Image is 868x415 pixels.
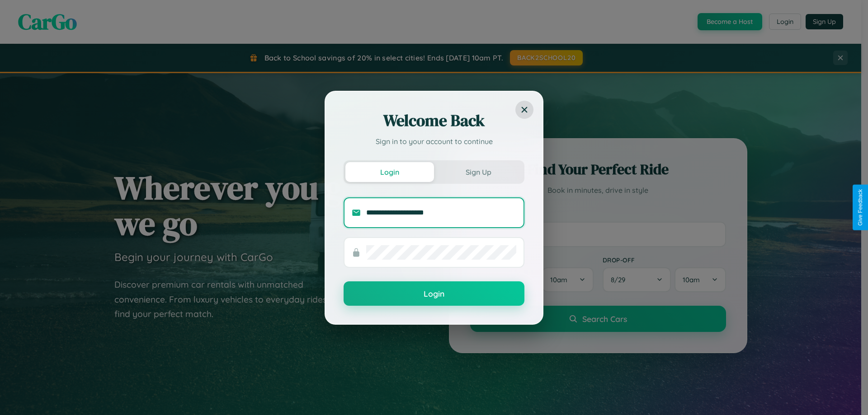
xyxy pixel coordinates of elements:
[344,281,524,306] button: Login
[857,189,863,226] div: Give Feedback
[434,162,523,182] button: Sign Up
[345,162,434,182] button: Login
[344,110,524,131] h2: Welcome Back
[344,136,524,147] p: Sign in to your account to continue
